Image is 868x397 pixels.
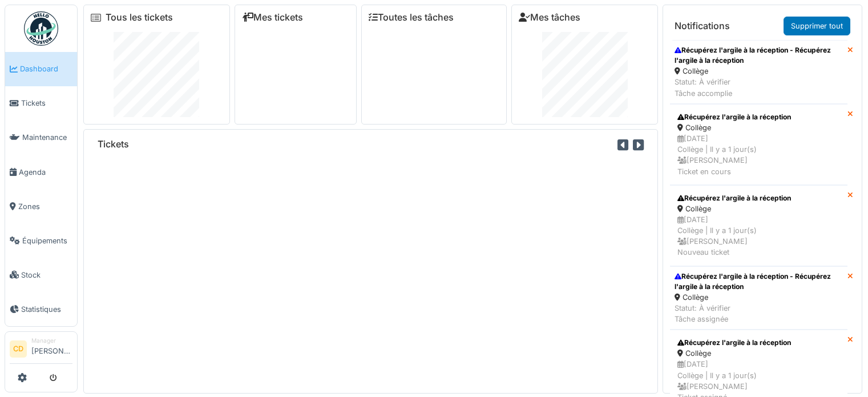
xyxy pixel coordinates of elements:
[677,203,840,214] div: Collège
[675,292,843,303] div: Collège
[784,17,850,35] a: Supprimer tout
[677,338,840,348] div: Récupérez l'argile à la réception
[5,292,77,326] a: Statistiques
[22,235,72,246] span: Équipements
[369,12,454,23] a: Toutes les tâches
[677,348,840,359] div: Collège
[31,336,72,361] li: [PERSON_NAME]
[20,63,72,74] span: Dashboard
[24,11,58,46] img: Badge_color-CXgf-gQk.svg
[677,214,840,258] div: [DATE] Collège | Il y a 1 jour(s) [PERSON_NAME] Nouveau ticket
[5,258,77,292] a: Stock
[670,266,847,330] a: Récupérez l'argile à la réception - Récupérez l'argile à la réception Collège Statut: À vérifierT...
[10,340,27,358] li: CD
[22,132,72,143] span: Maintenance
[31,336,72,345] div: Manager
[677,193,840,203] div: Récupérez l'argile à la réception
[242,12,303,23] a: Mes tickets
[19,167,72,178] span: Agenda
[675,66,843,77] div: Collège
[21,270,72,280] span: Stock
[106,12,173,23] a: Tous les tickets
[98,139,129,150] h6: Tickets
[670,185,847,266] a: Récupérez l'argile à la réception Collège [DATE]Collège | Il y a 1 jour(s) [PERSON_NAME]Nouveau t...
[5,189,77,223] a: Zones
[675,303,843,324] div: Statut: À vérifier Tâche assignée
[5,121,77,155] a: Maintenance
[675,21,730,31] h6: Notifications
[670,40,847,104] a: Récupérez l'argile à la réception - Récupérez l'argile à la réception Collège Statut: À vérifierT...
[675,45,843,66] div: Récupérez l'argile à la réception - Récupérez l'argile à la réception
[5,52,77,86] a: Dashboard
[5,155,77,189] a: Agenda
[10,336,72,364] a: CD Manager[PERSON_NAME]
[677,122,840,133] div: Collège
[675,77,843,98] div: Statut: À vérifier Tâche accomplie
[675,271,843,292] div: Récupérez l'argile à la réception - Récupérez l'argile à la réception
[670,104,847,185] a: Récupérez l'argile à la réception Collège [DATE]Collège | Il y a 1 jour(s) [PERSON_NAME]Ticket en...
[677,112,840,122] div: Récupérez l'argile à la réception
[18,201,72,212] span: Zones
[677,133,840,177] div: [DATE] Collège | Il y a 1 jour(s) [PERSON_NAME] Ticket en cours
[519,12,580,23] a: Mes tâches
[5,223,77,258] a: Équipements
[21,98,72,109] span: Tickets
[5,86,77,121] a: Tickets
[21,304,72,315] span: Statistiques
